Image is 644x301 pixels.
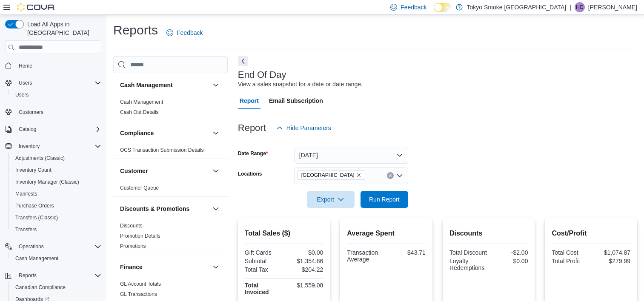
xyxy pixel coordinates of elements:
[9,176,105,188] button: Inventory Manager (Classic)
[15,226,37,233] span: Transfers
[245,228,323,239] h2: Total Sales ($)
[2,140,105,152] button: Inventory
[369,195,400,204] span: Run Report
[15,91,29,98] span: Users
[9,224,105,236] button: Transfers
[12,224,40,235] a: Transfers
[120,147,204,153] span: OCS Transaction Submission Details
[9,253,105,264] button: Cash Management
[301,171,355,179] span: [GEOGRAPHIC_DATA]
[15,179,79,185] span: Inventory Manager (Classic)
[211,80,221,90] button: Cash Management
[12,282,101,292] span: Canadian Compliance
[19,126,36,133] span: Catalog
[12,177,83,187] a: Inventory Manager (Classic)
[211,128,221,138] button: Compliance
[120,167,148,175] h3: Customer
[15,107,47,117] a: Customers
[15,241,47,252] button: Operations
[467,2,567,12] p: Tokyo Smoke [GEOGRAPHIC_DATA]
[245,266,282,273] div: Total Tax
[15,141,101,151] span: Inventory
[286,258,323,264] div: $1,354.86
[294,147,408,164] button: [DATE]
[211,262,221,272] button: Finance
[120,185,159,191] span: Customer Queue
[238,170,262,177] label: Locations
[15,155,65,162] span: Adjustments (Classic)
[12,213,61,223] a: Transfers (Classic)
[9,188,105,200] button: Manifests
[120,233,160,239] a: Promotion Details
[12,224,101,235] span: Transfers
[15,214,58,221] span: Transfers (Classic)
[120,281,161,287] a: GL Account Totals
[576,2,583,12] span: HC
[552,228,630,239] h2: Cost/Profit
[401,3,426,11] span: Feedback
[2,106,105,118] button: Customers
[12,165,55,175] a: Inventory Count
[120,204,189,213] h3: Discounts & Promotions
[273,119,335,136] button: Hide Parameters
[24,20,101,37] span: Load All Apps in [GEOGRAPHIC_DATA]
[12,177,101,187] span: Inventory Manager (Classic)
[286,266,323,273] div: $204.22
[12,165,101,175] span: Inventory Count
[312,191,349,208] span: Export
[120,291,157,297] a: GL Transactions
[307,191,355,208] button: Export
[177,28,203,37] span: Feedback
[19,109,43,116] span: Customers
[9,89,105,101] button: Users
[113,183,228,196] div: Customer
[240,92,259,109] span: Report
[120,147,204,153] a: OCS Transaction Submission Details
[120,167,209,175] button: Customer
[120,243,146,249] a: Promotions
[120,81,173,89] h3: Cash Management
[12,153,101,163] span: Adjustments (Classic)
[12,90,32,100] a: Users
[361,191,408,208] button: Run Report
[347,249,384,263] div: Transaction Average
[15,124,101,134] span: Catalog
[211,166,221,176] button: Customer
[17,3,55,11] img: Cova
[19,243,44,250] span: Operations
[15,202,54,209] span: Purchase Orders
[9,152,105,164] button: Adjustments (Classic)
[12,153,68,163] a: Adjustments (Classic)
[552,258,589,264] div: Total Profit
[245,282,269,295] strong: Total Invoiced
[449,249,487,256] div: Total Discount
[120,263,143,271] h3: Finance
[238,80,363,89] div: View a sales snapshot for a date or date range.
[2,123,105,135] button: Catalog
[286,249,323,256] div: $0.00
[19,62,32,69] span: Home
[120,129,154,137] h3: Compliance
[120,281,161,287] span: GL Account Totals
[12,213,101,223] span: Transfers (Classic)
[575,2,585,12] div: Heather Chafe
[120,291,157,298] span: GL Transactions
[120,185,159,191] a: Customer Queue
[238,123,266,133] h3: Report
[434,12,434,12] span: Dark Mode
[15,60,101,71] span: Home
[12,201,101,211] span: Purchase Orders
[15,78,101,88] span: Users
[593,258,630,264] div: $279.99
[120,243,146,250] span: Promotions
[552,249,589,256] div: Total Cost
[15,61,36,71] a: Home
[113,221,228,255] div: Discounts & Promotions
[490,249,528,256] div: -$2.00
[588,2,637,12] p: [PERSON_NAME]
[238,56,248,66] button: Next
[15,241,101,252] span: Operations
[347,228,426,239] h2: Average Spent
[120,109,159,115] a: Cash Out Details
[19,143,40,150] span: Inventory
